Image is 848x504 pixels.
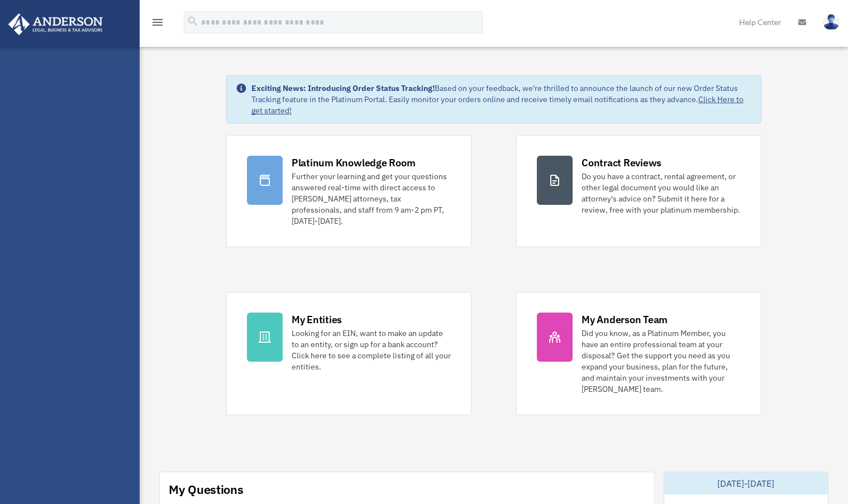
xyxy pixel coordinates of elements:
div: Did you know, as a Platinum Member, you have an entire professional team at your disposal? Get th... [582,328,741,395]
a: My Entities Looking for an EIN, want to make an update to an entity, or sign up for a bank accoun... [226,292,471,415]
div: Do you have a contract, rental agreement, or other legal document you would like an attorney's ad... [582,171,741,215]
div: Based on your feedback, we're thrilled to announce the launch of our new Order Status Tracking fe... [251,83,752,116]
a: menu [151,20,164,29]
div: Platinum Knowledge Room [292,156,416,170]
div: My Anderson Team [582,313,668,327]
div: Further your learning and get your questions answered real-time with direct access to [PERSON_NAM... [292,171,451,227]
img: User Pic [823,14,840,30]
img: Anderson Advisors Platinum Portal [5,13,106,35]
div: Contract Reviews [582,156,661,170]
i: search [187,15,199,27]
a: Contract Reviews Do you have a contract, rental agreement, or other legal document you would like... [516,135,761,247]
div: My Entities [292,313,342,327]
strong: Exciting News: Introducing Order Status Tracking! [251,83,435,93]
i: menu [151,16,164,29]
div: [DATE]-[DATE] [664,472,828,495]
a: My Anderson Team Did you know, as a Platinum Member, you have an entire professional team at your... [516,292,761,415]
div: My Questions [169,481,244,498]
a: Click Here to get started! [251,94,744,116]
a: Platinum Knowledge Room Further your learning and get your questions answered real-time with dire... [226,135,471,247]
div: Looking for an EIN, want to make an update to an entity, or sign up for a bank account? Click her... [292,328,451,372]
